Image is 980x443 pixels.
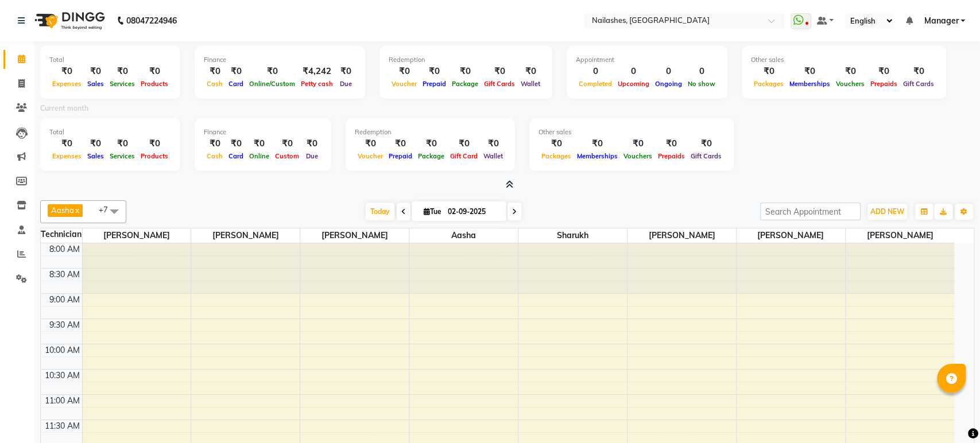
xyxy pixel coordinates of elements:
[900,65,937,78] div: ₹0
[138,152,171,160] span: Products
[652,80,685,88] span: Ongoing
[409,228,518,243] span: Aasha
[298,65,336,78] div: ₹4,242
[481,80,518,88] span: Gift Cards
[42,344,82,356] div: 10:00 AM
[49,65,84,78] div: ₹0
[539,137,574,150] div: ₹0
[518,80,543,88] span: Wallet
[246,137,272,150] div: ₹0
[386,137,415,150] div: ₹0
[246,65,298,78] div: ₹0
[246,152,272,160] span: Online
[655,137,688,150] div: ₹0
[336,65,356,78] div: ₹0
[751,80,787,88] span: Packages
[42,420,82,432] div: 11:30 AM
[621,137,655,150] div: ₹0
[760,203,861,220] input: Search Appointment
[386,152,415,160] span: Prepaid
[615,80,652,88] span: Upcoming
[300,228,409,243] span: [PERSON_NAME]
[74,205,79,215] a: x
[415,137,447,150] div: ₹0
[539,152,574,160] span: Packages
[226,152,246,160] span: Card
[42,395,82,407] div: 11:00 AM
[539,127,725,137] div: Other sales
[449,65,481,78] div: ₹0
[107,80,138,88] span: Services
[84,137,107,150] div: ₹0
[107,137,138,150] div: ₹0
[481,152,506,160] span: Wallet
[47,269,82,281] div: 8:30 AM
[138,80,171,88] span: Products
[576,65,615,78] div: 0
[138,137,171,150] div: ₹0
[191,228,300,243] span: [PERSON_NAME]
[900,80,937,88] span: Gift Cards
[84,80,107,88] span: Sales
[272,152,302,160] span: Custom
[83,228,191,243] span: [PERSON_NAME]
[615,65,652,78] div: 0
[99,205,117,214] span: +7
[49,152,84,160] span: Expenses
[47,319,82,331] div: 9:30 AM
[303,152,321,160] span: Due
[204,55,356,65] div: Finance
[204,127,322,137] div: Finance
[366,203,394,220] span: Today
[226,80,246,88] span: Card
[49,127,171,137] div: Total
[447,152,481,160] span: Gift Card
[737,228,845,243] span: [PERSON_NAME]
[449,80,481,88] span: Package
[49,137,84,150] div: ₹0
[389,65,420,78] div: ₹0
[447,137,481,150] div: ₹0
[138,65,171,78] div: ₹0
[576,55,718,65] div: Appointment
[833,80,867,88] span: Vouchers
[107,65,138,78] div: ₹0
[126,5,177,37] b: 08047224946
[204,152,226,160] span: Cash
[355,137,386,150] div: ₹0
[574,152,621,160] span: Memberships
[226,65,246,78] div: ₹0
[42,370,82,382] div: 10:30 AM
[49,55,171,65] div: Total
[204,80,226,88] span: Cash
[751,55,937,65] div: Other sales
[576,80,615,88] span: Completed
[204,137,226,150] div: ₹0
[41,228,82,240] div: Technician
[302,137,322,150] div: ₹0
[420,80,449,88] span: Prepaid
[246,80,298,88] span: Online/Custom
[272,137,302,150] div: ₹0
[355,127,506,137] div: Redemption
[867,80,900,88] span: Prepaids
[204,65,226,78] div: ₹0
[688,137,725,150] div: ₹0
[107,152,138,160] span: Services
[685,80,718,88] span: No show
[40,103,88,114] label: Current month
[84,65,107,78] div: ₹0
[787,65,833,78] div: ₹0
[846,228,954,243] span: [PERSON_NAME]
[870,207,904,216] span: ADD NEW
[444,203,502,220] input: 2025-09-02
[415,152,447,160] span: Package
[29,5,108,37] img: logo
[655,152,688,160] span: Prepaids
[337,80,355,88] span: Due
[51,205,74,215] span: Aasha
[226,137,246,150] div: ₹0
[924,15,958,27] span: Manager
[574,137,621,150] div: ₹0
[84,152,107,160] span: Sales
